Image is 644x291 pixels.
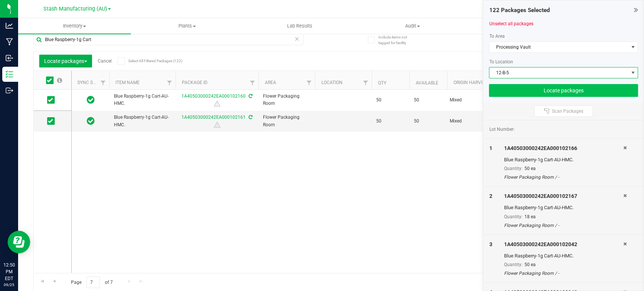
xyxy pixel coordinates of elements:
a: Inventory [18,18,131,34]
span: 50 [376,96,405,104]
span: Select all records on this page [57,78,62,83]
span: 50 ea [524,262,536,267]
span: Blue Raspberry-1g Cart-AU-HMC. [114,114,171,128]
span: To Area [489,34,504,39]
a: Filter [246,77,258,89]
a: Available [415,80,438,86]
span: 50 [414,96,443,104]
span: In Sync [87,95,95,105]
a: Filter [359,77,372,89]
div: Blue Raspberry-1g Cart-AU-HMC. [504,252,623,260]
span: To Location [489,59,513,64]
a: Plants [131,18,244,34]
a: Area [264,80,276,85]
input: 7 [86,276,100,288]
div: 1A40503000242EA000102042 [504,240,623,248]
inline-svg: Manufacturing [6,38,13,46]
div: Value 1: Mixed [450,118,520,125]
a: Go to the first page [37,276,48,286]
span: Include items not tagged for facility [378,34,416,46]
a: Sync Status [77,80,106,85]
a: Qty [378,80,386,86]
span: Quantity: [504,214,523,219]
span: In Sync [87,116,95,126]
span: Locate packages [44,58,87,64]
span: 50 [414,118,443,125]
button: Locate packages [39,55,92,67]
div: Blue Raspberry-1g Cart-AU-HMC. [504,156,623,164]
span: Stash Manufacturing (AU) [43,6,107,12]
span: Flower Packaging Room [263,114,310,128]
span: 3 [489,241,492,247]
span: 1 [489,145,492,151]
span: Clear [294,34,300,44]
span: 18 ea [524,214,536,219]
div: Flower Packaging Room / - [504,222,623,229]
a: 1A40503000242EA000102160 [181,93,246,99]
a: Unselect all packages [489,21,533,26]
span: Quantity: [504,166,523,171]
a: Package ID [181,80,207,85]
inline-svg: Inventory [6,70,13,78]
span: 50 [376,118,405,125]
div: 1A40503000242EA000102167 [504,192,623,200]
a: 1A40503000242EA000102161 [181,115,246,120]
div: Flower Packaging Room / - [504,174,623,181]
a: Filter [97,77,109,89]
span: 50 ea [524,166,536,171]
span: Quantity: [504,262,523,267]
div: Flower Packaging Room / - [504,270,623,277]
inline-svg: Outbound [6,87,13,94]
a: Filter [303,77,315,89]
a: Audit [356,18,469,34]
a: Item Name [115,80,140,85]
div: Contains Remediated Product [174,100,260,107]
div: Blue Raspberry-1g Cart-AU-HMC. [504,204,623,211]
span: Select All Filtered Packages (122) [128,59,166,63]
button: Locate packages [489,84,638,97]
span: Sync from Compliance System [247,93,252,99]
span: Lot Number: [489,126,514,133]
span: Page of 7 [65,276,119,288]
inline-svg: Inbound [6,54,13,62]
inline-svg: Analytics [6,22,13,29]
span: Inventory [18,23,131,29]
span: 12-B-5 [489,67,628,78]
div: Contains Remediated Product [174,121,260,129]
a: Cancel [98,58,112,64]
button: Scan Packages [534,106,593,117]
span: Processing Vault [489,42,628,52]
span: Lab Results [277,23,323,29]
a: Go to the previous page [49,276,60,286]
p: 12:50 PM EDT [3,262,15,282]
span: Audit [357,23,469,29]
span: Plants [131,23,243,29]
input: Search Package ID, Item Name, SKU, Lot or Part Number... [33,34,303,45]
a: Location [321,80,342,85]
a: Inventory Counts [469,18,581,34]
div: 1A40503000242EA000102166 [504,144,623,152]
p: 09/25 [3,282,15,288]
span: 2 [489,193,492,199]
iframe: Resource center [8,231,30,253]
span: Flower Packaging Room [263,93,310,107]
a: Origin Harvests [453,80,491,85]
div: Value 1: Mixed [450,96,520,104]
span: Scan Packages [552,108,583,114]
a: Lab Results [243,18,356,34]
span: Blue Raspberry-1g Cart-AU-HMC. [114,93,171,107]
span: Sync from Compliance System [247,115,252,120]
a: Filter [163,77,175,89]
